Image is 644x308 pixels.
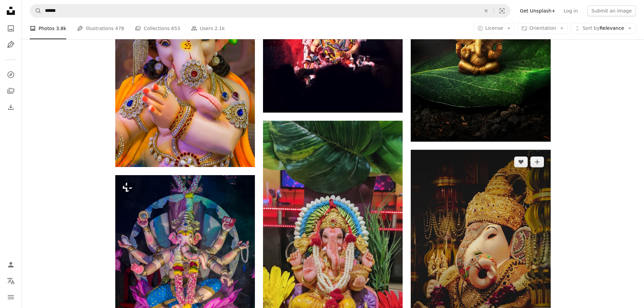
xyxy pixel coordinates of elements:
[191,18,225,39] a: Users 2.1k
[582,25,624,32] span: Relevance
[485,25,503,31] span: License
[30,4,510,18] form: Find visuals sitewide
[4,258,18,271] a: Log in / Sign up
[171,25,180,32] span: 653
[518,23,568,34] button: Orientation
[4,68,18,81] a: Explore
[4,290,18,304] button: Menu
[582,25,599,31] span: Sort by
[115,59,255,65] a: A statue of a woman with a colorful headdress
[135,18,180,39] a: Collections 653
[494,4,510,17] button: Visual search
[559,5,582,16] a: Log in
[4,22,18,35] a: Photos
[115,25,124,32] span: 478
[4,4,18,19] a: Home — Unsplash
[30,4,42,17] button: Search Unsplash
[411,240,550,246] a: Lord Ganesha figurine
[4,84,18,98] a: Collections
[115,277,255,283] a: a statue of a hindu god surrounded by flowers
[4,274,18,288] button: Language
[4,38,18,51] a: Illustrations
[77,18,124,39] a: Illustrations 478
[587,5,636,16] button: Submit an image
[571,23,636,34] button: Sort byRelevance
[474,23,515,34] button: License
[4,100,18,114] a: Download History
[479,4,494,17] button: Clear
[530,157,544,167] button: Add to Collection
[529,25,556,31] span: Orientation
[263,242,403,248] a: gold and blue crown on green leaves
[514,157,528,167] button: Like
[516,5,559,16] a: Get Unsplash+
[215,25,225,32] span: 2.1k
